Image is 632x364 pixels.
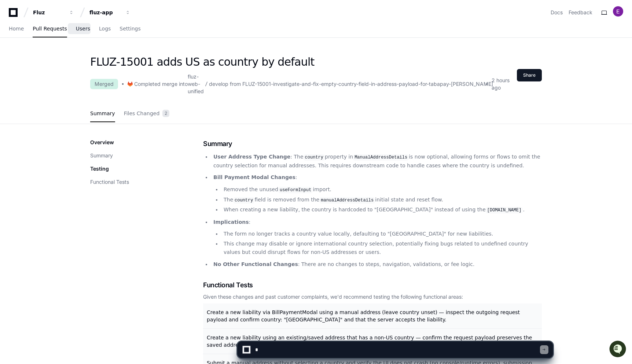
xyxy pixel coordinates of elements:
[9,26,24,31] span: Home
[73,77,89,83] span: Pylon
[90,79,118,89] div: Merged
[213,261,298,267] strong: No Other Functional Changes
[213,153,542,170] p: : The property in is now optional, allowing forms or flows to omit the country selection for manu...
[7,29,133,41] div: Welcome
[221,196,542,204] li: The field is removed from the initial state and reset flow.
[25,55,120,62] div: Start new chat
[162,110,169,117] span: 2
[213,174,295,180] strong: Bill Payment Modal Changes
[203,293,542,301] div: Given these changes and past customer complaints, we'd recommend testing the following functional...
[76,26,90,31] span: Users
[319,197,375,204] code: manualAddressDetails
[25,62,93,68] div: We're available if you need us!
[213,154,290,160] strong: User Address Type Change
[120,26,140,31] span: Settings
[7,7,22,22] img: PlayerZero
[90,165,109,172] p: Testing
[124,111,160,116] span: Files Changed
[486,207,523,214] code: [DOMAIN_NAME]
[188,73,204,95] div: fluz-web-unified
[609,340,628,360] iframe: Open customer support
[125,57,133,66] button: Start new chat
[203,280,253,290] span: Functional Tests
[90,178,129,186] button: Functional Tests
[213,173,542,182] p: :
[30,6,77,19] button: Fluz
[90,139,114,146] p: Overview
[90,152,113,159] button: Summary
[33,26,67,31] span: Pull Requests
[120,21,140,37] a: Settings
[551,9,563,16] a: Docs
[99,21,111,37] a: Logs
[89,9,121,16] div: fluz-app
[33,9,65,16] div: Fluz
[9,21,24,37] a: Home
[304,154,325,161] code: country
[7,55,21,68] img: 1756235613930-3d25f9e4-fa56-45dd-b3ad-e072dfbd1548
[221,230,542,238] li: The form no longer tracks a country value locally, defaulting to "[GEOGRAPHIC_DATA]" for new liab...
[613,6,623,17] img: ACg8ocKr1iWbXXLqPG-FeYnFp0aCJPK0FDZXTmwVRjF6PxEgu4aqEw=s96-c
[492,77,517,91] span: 2 hours ago
[207,335,532,348] span: Create a new liability using an existing/saved address that has a non-US country — confirm the re...
[203,139,542,149] h1: Summary
[213,218,542,226] p: :
[213,260,542,269] p: : There are no changes to steps, navigation, validations, or fee logic.
[209,80,493,88] div: develop from FLUZ-15001-investigate-and-fix-empty-country-field-in-address-payload-for-tabapay-[P...
[99,26,111,31] span: Logs
[517,69,542,81] button: Share
[76,21,90,37] a: Users
[90,111,115,116] span: Summary
[353,154,409,161] code: ManualAddressDetails
[207,309,520,323] span: Create a new liability via BillPaymentModal using a manual address (leave country unset) — inspec...
[90,55,517,69] h1: FLUZ-15001 adds US as country by default
[569,9,592,16] button: Feedback
[33,21,67,37] a: Pull Requests
[134,80,188,88] div: Completed merge into
[221,185,542,194] li: Removed the unused import.
[278,187,313,193] code: useFormInput
[221,240,542,256] li: This change may disable or ignore international country selection, potentially fixing bugs relate...
[221,205,542,214] li: When creating a new liability, the country is hardcoded to "[GEOGRAPHIC_DATA]" instead of using t...
[213,219,249,225] strong: Implications
[52,77,89,83] a: Powered byPylon
[87,6,133,19] button: fluz-app
[233,197,254,204] code: country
